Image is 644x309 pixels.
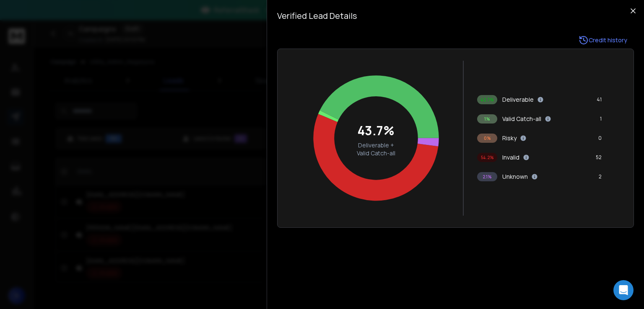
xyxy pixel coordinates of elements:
p: 52 [596,154,602,161]
h3: Verified Lead Details [277,10,634,22]
p: Invalid [502,153,519,162]
div: Open Intercom Messenger [613,280,634,300]
p: 2.1 % [483,173,492,180]
p: Deliverable [502,95,534,104]
p: 1 % [484,116,490,122]
text: Deliverable + [358,141,394,149]
p: 1 [600,116,602,122]
p: 54.2 % [481,154,494,161]
text: Valid Catch-all [357,149,396,157]
p: 2 [599,173,602,180]
p: Unknown [502,173,528,181]
p: 42.7 % [480,96,494,103]
p: 0 % [484,135,491,142]
text: 43.7 % [358,122,395,139]
p: 41 [597,96,602,103]
a: Credit history [572,32,634,49]
p: 0 [598,135,602,142]
p: Risky [502,134,517,142]
p: Valid Catch-all [502,115,541,123]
